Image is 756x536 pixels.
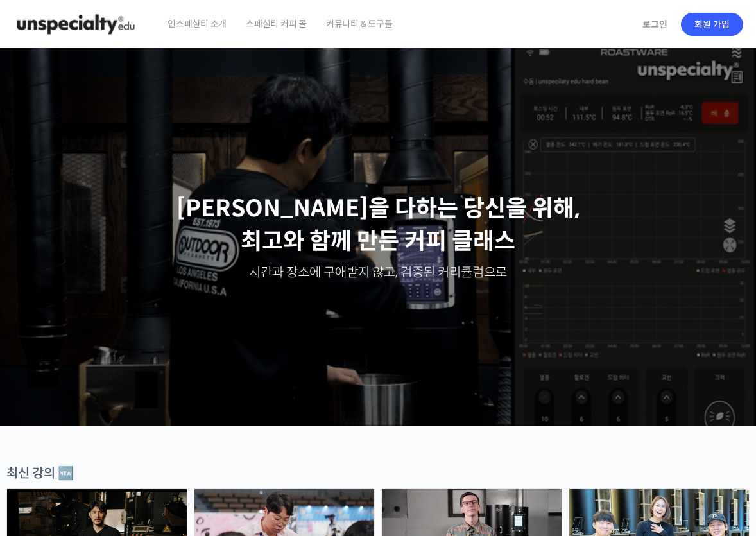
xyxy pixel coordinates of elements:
p: [PERSON_NAME]을 다하는 당신을 위해, 최고와 함께 만든 커피 클래스 [13,193,743,257]
a: 회원 가입 [681,13,743,36]
div: 최신 강의 🆕 [6,465,750,482]
a: 로그인 [635,10,675,39]
p: 시간과 장소에 구애받지 않고, 검증된 커리큘럼으로 [13,264,743,282]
